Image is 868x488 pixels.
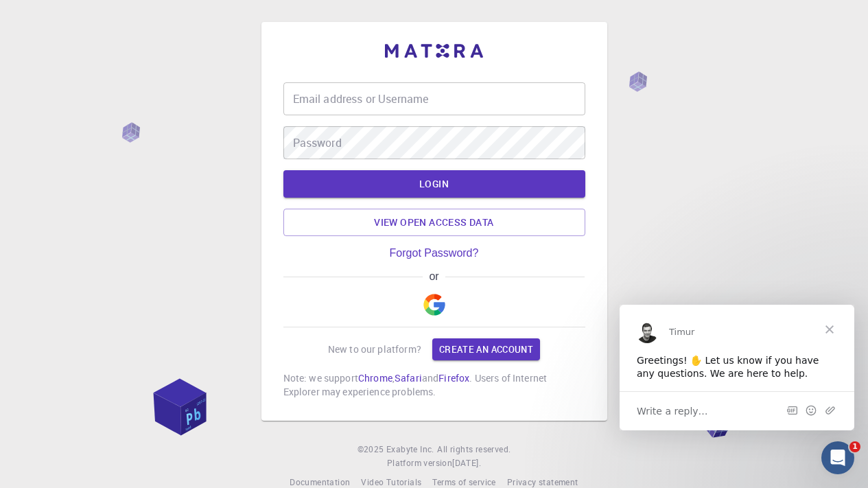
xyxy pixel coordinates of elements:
[290,476,350,487] span: Documentation
[423,294,445,316] img: Google
[432,476,495,487] span: Terms of service
[387,456,452,470] span: Platform version
[328,342,421,356] p: New to our platform?
[452,456,481,470] a: [DATE].
[849,441,860,452] span: 1
[423,270,445,283] span: or
[283,209,585,236] a: View open access data
[620,305,854,430] iframe: Intercom live chat message
[507,476,578,487] span: Privacy statement
[358,371,392,384] a: Chrome
[283,371,585,399] p: Note: we support , and . Users of Internet Explorer may experience problems.
[283,170,585,198] button: LOGIN
[361,476,421,487] span: Video Tutorials
[395,371,422,384] a: Safari
[438,371,469,384] a: Firefox
[357,443,386,456] span: © 2025
[386,443,434,454] span: Exabyte Inc.
[452,457,481,468] span: [DATE] .
[437,443,511,456] span: All rights reserved.
[821,441,854,474] iframe: Intercom live chat
[386,443,434,456] a: Exabyte Inc.
[432,338,540,360] a: Create an account
[390,247,479,259] a: Forgot Password?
